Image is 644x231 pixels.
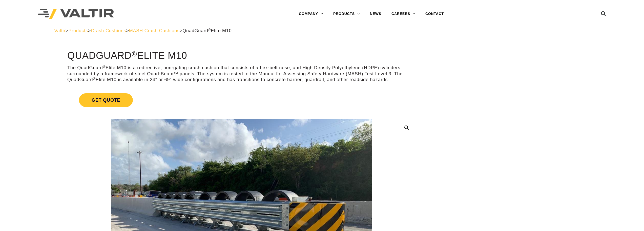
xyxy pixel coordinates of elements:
img: Valtir [38,9,114,19]
p: The QuadGuard Elite M10 is a redirective, non-gating crash cushion that consists of a flex-belt n... [67,65,416,83]
div: > > > > [54,28,590,34]
span: QuadGuard Elite M10 [182,28,232,33]
a: Crash Cushions [91,28,126,33]
sup: ® [103,65,106,69]
a: CAREERS [386,9,420,19]
a: Products [68,28,88,33]
sup: ® [208,28,211,32]
a: PRODUCTS [328,9,365,19]
a: Get Quote [67,87,416,113]
a: MASH Crash Cushions [129,28,180,33]
sup: ® [93,77,96,81]
sup: ® [132,50,137,58]
a: COMPANY [294,9,328,19]
a: NEWS [365,9,386,19]
a: Valtir [54,28,66,33]
span: Get Quote [79,93,133,107]
h1: QuadGuard Elite M10 [67,50,416,61]
a: CONTACT [420,9,449,19]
